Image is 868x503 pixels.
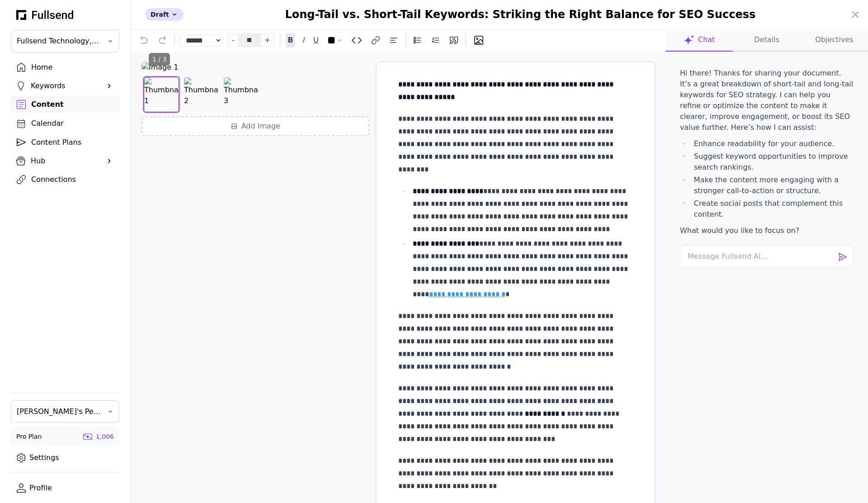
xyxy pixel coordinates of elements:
button: Blockquote [448,34,460,47]
button: Edit image [342,55,366,78]
img: Image 1 [142,62,369,73]
div: 1 / 3 [149,53,170,66]
li: Enhance readability for your audience. [691,138,854,149]
button: Add Image [142,116,369,136]
button: U [311,33,321,47]
button: Insert image [472,33,486,47]
li: Make the content more engaging with a stronger call-to-action or structure. [691,175,854,196]
button: Chat [665,29,733,52]
img: Thumbnail 3 [224,77,258,112]
li: Suggest keyword opportunities to improve search rankings. [691,151,854,173]
u: U [313,36,319,44]
em: I [302,36,304,44]
div: Draft [145,8,184,21]
button: Bullet list [411,34,424,47]
button: Objectives [801,29,868,52]
button: B [286,33,295,47]
button: + [260,34,274,47]
button: Details [733,29,800,52]
button: I [300,33,306,47]
li: Create social posts that complement this content. [691,198,854,220]
p: Hi there! Thanks for sharing your document. It’s a great breakdown of short-tail and long-tail ke... [680,68,854,133]
span: Update Photo [257,61,306,72]
button: Update Photo [237,55,311,78]
img: Thumbnail 2 [184,77,218,112]
div: Featured image [144,112,179,117]
button: Download image [315,55,339,78]
button: Code block [349,33,364,47]
div: Add Image [150,121,361,132]
img: Thumbnail 1 [144,77,179,112]
p: What would you like to focus on? [680,225,854,236]
strong: B [288,36,293,44]
button: Text alignment [387,34,400,47]
button: Numbered list [429,34,442,47]
button: - [228,34,239,47]
h1: Long-Tail vs. Short-Tail Keywords: Striking the Right Balance for SEO Success [249,7,792,22]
